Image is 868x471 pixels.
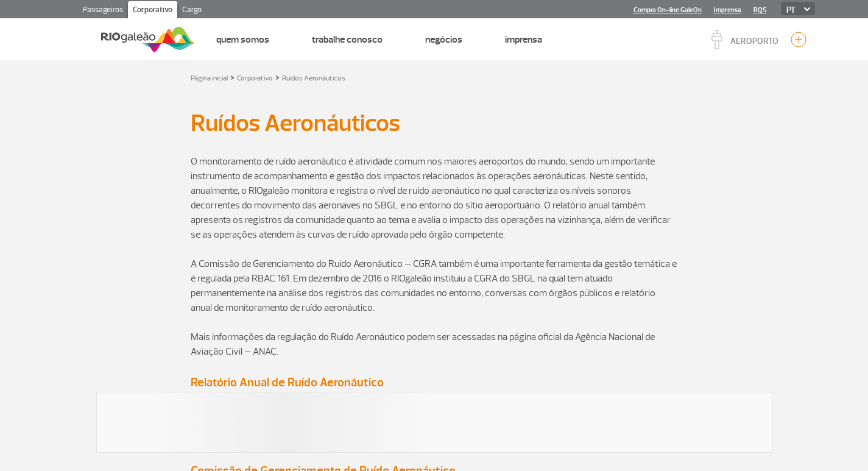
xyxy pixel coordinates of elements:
a: Trabalhe Conosco [312,34,383,46]
a: Corporativo [237,74,273,83]
a: Negócios [425,34,462,46]
a: Imprensa [714,6,741,14]
p: Mais informações da regulação do Ruído Aeronáutico podem ser acessadas na página oficial da Agênc... [191,330,678,374]
p: O monitoramento de ruído aeronáutico é atividade comum nos maiores aeroportos do mundo, sendo um ... [191,154,678,242]
h1: Ruídos Aeronáuticos [191,113,678,133]
a: > [230,70,235,84]
a: Compra On-line GaleOn [633,6,702,14]
a: Imprensa [505,34,542,46]
p: AEROPORTO [730,37,778,46]
a: Cargo [177,1,206,21]
a: Passageiros [78,1,128,21]
a: Quem Somos [216,34,269,46]
a: > [275,70,280,84]
a: Ruídos Aeronáuticos [282,74,345,83]
p: A Comissão de Gerenciamento do Ruído Aeronáutico – CGRA também é uma importante ferramenta da ges... [191,257,678,315]
h5: Relatório Anual de Ruído Aeronáutico [191,374,678,392]
a: Corporativo [128,1,177,21]
a: Página inicial [191,74,228,83]
a: RQS [753,6,767,14]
